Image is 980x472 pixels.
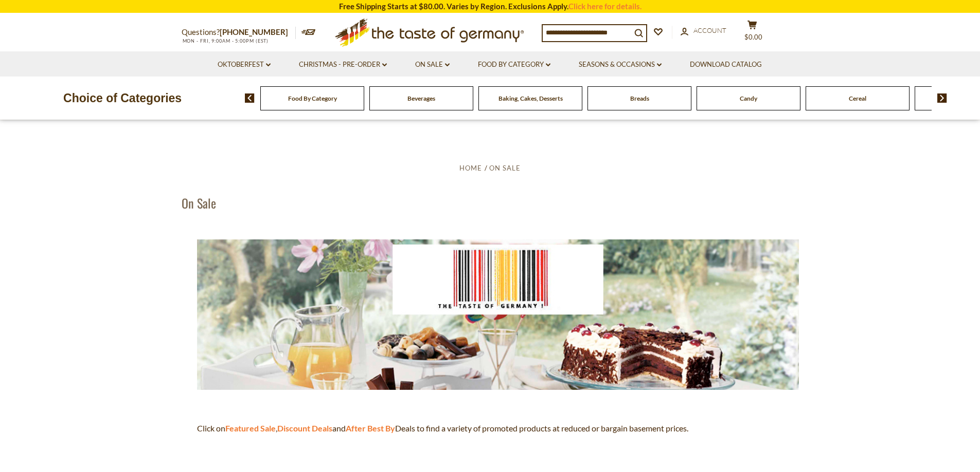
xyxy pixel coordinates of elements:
[579,59,662,70] a: Seasons & Occasions
[182,26,296,39] p: Questions?
[197,239,799,390] img: the-taste-of-germany-barcode-3.jpg
[681,25,726,36] a: Account
[737,20,768,46] button: $0.00
[245,93,255,103] img: previous arrow
[288,95,337,102] a: Food By Category
[407,95,435,102] a: Beverages
[937,93,947,103] img: next arrow
[744,33,762,41] span: $0.00
[690,59,762,70] a: Download Catalog
[630,95,649,102] a: Breads
[277,423,332,433] a: Discount Deals
[568,2,642,11] a: Click here for details.
[478,59,550,70] a: Food By Category
[693,26,726,34] span: Account
[346,423,395,433] a: After Best By
[489,164,521,172] a: On Sale
[498,95,563,102] a: Baking, Cakes, Desserts
[220,27,288,36] a: [PHONE_NUMBER]
[849,95,866,102] a: Cereal
[197,423,688,433] span: Click on , and Deals to find a variety of promoted products at reduced or bargain basement prices.
[182,195,216,211] h1: On Sale
[415,59,450,70] a: On Sale
[740,95,757,102] a: Candy
[225,423,276,433] a: Featured Sale
[218,59,271,70] a: Oktoberfest
[459,164,482,172] a: Home
[182,38,269,44] span: MON - FRI, 9:00AM - 5:00PM (EST)
[299,59,387,70] a: Christmas - PRE-ORDER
